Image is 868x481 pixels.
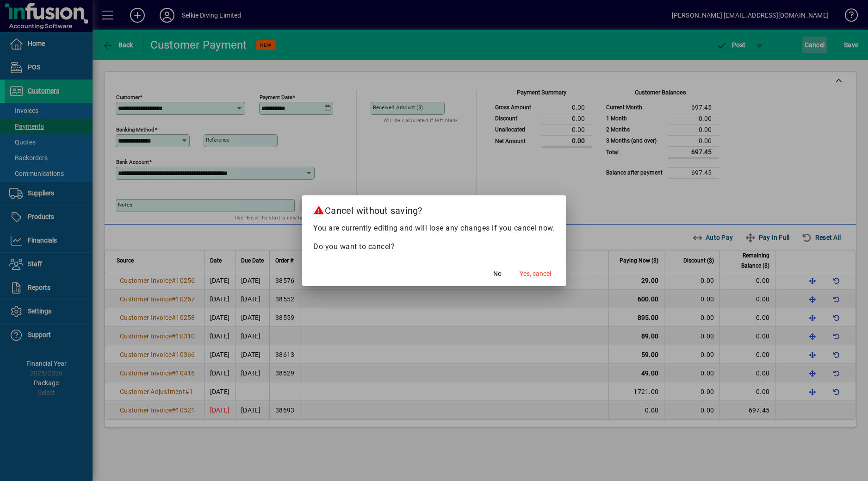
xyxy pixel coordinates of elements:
[483,266,512,282] button: No
[516,266,555,282] button: Yes, cancel
[313,223,555,234] p: You are currently editing and will lose any changes if you cancel now.
[520,269,551,279] span: Yes, cancel
[493,269,502,279] span: No
[313,241,555,252] p: Do you want to cancel?
[302,195,566,222] h2: Cancel without saving?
